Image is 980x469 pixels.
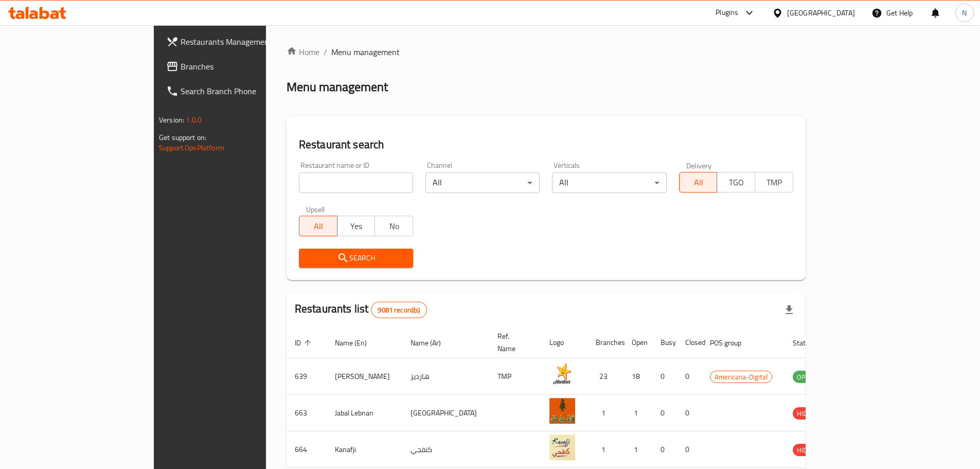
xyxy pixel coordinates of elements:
[677,358,702,395] td: 0
[337,216,376,236] button: Yes
[159,113,184,127] span: Version:
[587,395,623,431] td: 1
[379,219,409,234] span: No
[186,113,202,127] span: 1.0.0
[402,358,489,395] td: هارديز
[371,302,426,318] div: Total records count
[489,358,541,395] td: TMP
[686,162,712,169] label: Delivery
[327,358,402,395] td: [PERSON_NAME]
[552,172,666,193] div: All
[677,327,702,358] th: Closed
[324,46,327,58] li: /
[677,431,702,468] td: 0
[777,298,801,322] div: Export file
[587,327,623,358] th: Branches
[402,395,489,431] td: [GEOGRAPHIC_DATA]
[295,337,314,349] span: ID
[587,431,623,468] td: 1
[652,358,677,395] td: 0
[717,172,755,193] button: TGO
[793,407,824,420] div: HIDDEN
[679,172,718,193] button: All
[793,371,818,383] span: OPEN
[327,431,402,468] td: Kanafji
[623,431,652,468] td: 1
[402,431,489,468] td: كنفجي
[181,85,309,97] span: Search Branch Phone
[342,219,371,234] span: Yes
[549,398,575,424] img: Jabal Lebnan
[327,395,402,431] td: Jabal Lebnan
[307,252,405,265] span: Search
[159,141,224,154] a: Support.OpsPlatform
[181,60,309,73] span: Branches
[299,137,793,152] h2: Restaurant search
[793,337,826,349] span: Status
[787,7,855,19] div: [GEOGRAPHIC_DATA]
[375,216,413,236] button: No
[287,79,388,95] h2: Menu management
[652,327,677,358] th: Busy
[299,249,413,268] button: Search
[623,358,652,395] td: 18
[684,175,714,190] span: All
[158,54,317,79] a: Branches
[677,395,702,431] td: 0
[287,46,806,58] nav: breadcrumb
[425,172,540,193] div: All
[759,175,789,190] span: TMP
[710,337,755,349] span: POS group
[158,29,317,54] a: Restaurants Management
[299,216,337,236] button: All
[623,395,652,431] td: 1
[962,7,967,19] span: N
[549,435,575,460] img: Kanafji
[299,172,413,193] input: Search for restaurant name or ID..
[497,330,529,355] span: Ref. Name
[306,205,325,213] label: Upsell
[335,337,380,349] span: Name (En)
[587,358,623,395] td: 23
[623,327,652,358] th: Open
[755,172,793,193] button: TMP
[710,371,772,383] span: Americana-Digital
[652,431,677,468] td: 0
[159,131,206,144] span: Get support on:
[411,337,454,349] span: Name (Ar)
[549,361,575,387] img: Hardee's
[716,7,738,19] div: Plugins
[304,219,333,234] span: All
[331,46,400,58] span: Menu management
[181,36,309,48] span: Restaurants Management
[793,444,824,456] span: HIDDEN
[158,79,317,103] a: Search Branch Phone
[541,327,587,358] th: Logo
[793,371,818,383] div: OPEN
[295,301,427,318] h2: Restaurants list
[721,175,751,190] span: TGO
[371,305,426,315] span: 9081 record(s)
[652,395,677,431] td: 0
[793,408,824,420] span: HIDDEN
